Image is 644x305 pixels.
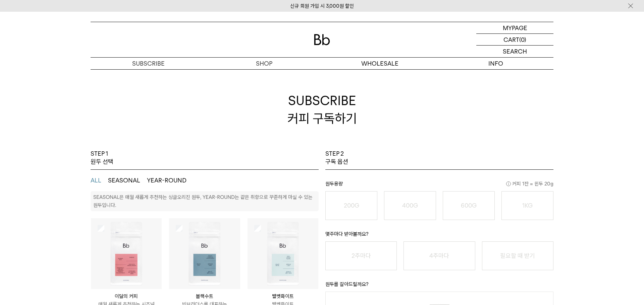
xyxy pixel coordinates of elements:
[402,202,418,209] o: 400G
[91,150,113,166] p: STEP 1 원두 선택
[248,218,318,289] img: 상품이미지
[169,292,240,300] p: 블랙수트
[503,46,527,57] p: SEARCH
[325,150,348,166] p: STEP 2 구독 옵션
[519,34,526,45] p: (0)
[91,292,162,300] p: 이달의 커피
[503,34,519,45] p: CART
[404,241,475,270] button: 4주마다
[482,241,553,270] button: 필요할 때 받기
[344,202,359,209] o: 200G
[91,69,553,150] h2: SUBSCRIBE 커피 구독하기
[443,191,495,220] button: 600G
[91,176,101,184] button: ALL
[503,22,527,33] p: MYPAGE
[325,241,397,270] button: 2주마다
[91,58,206,69] a: SUBSCRIBE
[91,218,162,289] img: 상품이미지
[501,191,553,220] button: 1KG
[290,3,354,9] a: 신규 회원 가입 시 3,000원 할인
[206,58,322,69] a: SHOP
[314,34,330,45] img: 로고
[108,176,140,184] button: SEASONAL
[438,58,553,69] p: INFO
[522,202,533,209] o: 1KG
[476,34,553,46] a: CART (0)
[461,202,477,209] o: 600G
[325,191,377,220] button: 200G
[506,180,553,188] span: 커피 1잔 = 윈두 20g
[325,180,553,191] p: 원두용량
[325,230,553,241] p: 몇주마다 받아볼까요?
[322,58,438,69] p: WHOLESALE
[476,22,553,34] a: MYPAGE
[248,292,318,300] p: 벨벳화이트
[147,176,186,184] button: YEAR-ROUND
[169,218,240,289] img: 상품이미지
[93,194,313,208] p: SEASONAL은 매월 새롭게 추천하는 싱글오리진 원두, YEAR-ROUND는 같은 취향으로 꾸준하게 마실 수 있는 원두입니다.
[325,280,553,292] p: 원두를 갈아드릴까요?
[384,191,436,220] button: 400G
